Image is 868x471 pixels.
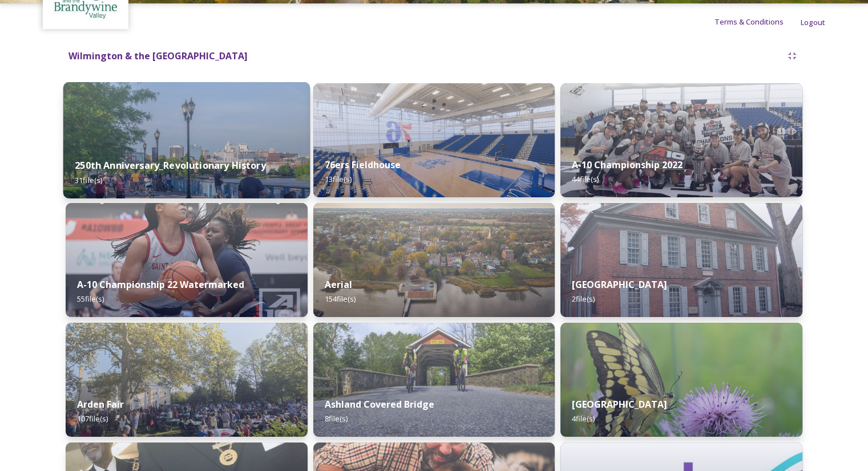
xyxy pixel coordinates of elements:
img: 232ae884-c412-4752-a1a4-a13415c8def5.jpg [66,203,308,317]
span: Terms & Conditions [714,17,784,27]
img: 3e2e5428-50db-4137-8ea9-b5769a70ce3f.jpg [560,323,802,437]
span: 55 file(s) [77,294,104,304]
img: c20507a3-540c-4624-8ece-9600e3d68436.jpg [63,82,310,198]
span: 107 file(s) [77,413,108,424]
span: 8 file(s) [325,413,348,424]
img: 710d2779-c80f-4a9d-ab9d-cba342ff9b2f.jpg [313,83,555,197]
span: 2 file(s) [572,294,595,304]
span: 154 file(s) [325,294,356,304]
strong: Wilmington & the [GEOGRAPHIC_DATA] [68,50,248,62]
strong: Aerial [325,278,352,291]
span: 31 file(s) [75,174,102,185]
img: 385d4e3b-7dfe-4606-b6af-a72e74295679.jpg [560,83,802,197]
img: e45ac70a-ec3a-4dc0-a0b3-4b3095b0e7a9.jpg [313,203,555,317]
span: 13 file(s) [325,174,352,184]
strong: 76ers Fieldhouse [325,159,401,171]
strong: 250th Anniversary_Revolutionary History [75,159,266,172]
strong: [GEOGRAPHIC_DATA] [572,398,667,411]
a: Terms & Conditions [714,15,801,29]
strong: A-10 Championship 2022 [572,159,683,171]
strong: Arden Fair [77,398,124,411]
img: 3cd1f4e9-62a9-4290-a161-05827bdd2fd3.jpg [313,323,555,437]
span: Logout [801,17,825,27]
img: 01c99a74-01c0-42a8-8400-2ca8ee77c965.jpg [66,323,308,437]
span: 4 file(s) [572,413,595,424]
strong: Ashland Covered Bridge [325,398,434,411]
strong: [GEOGRAPHIC_DATA] [572,278,667,291]
span: 44 file(s) [572,174,599,184]
img: 5dcdda0a-c37c-4f3f-97b2-6efe6679a20d.jpg [560,203,802,317]
strong: A-10 Championship 22 Watermarked [77,278,244,291]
